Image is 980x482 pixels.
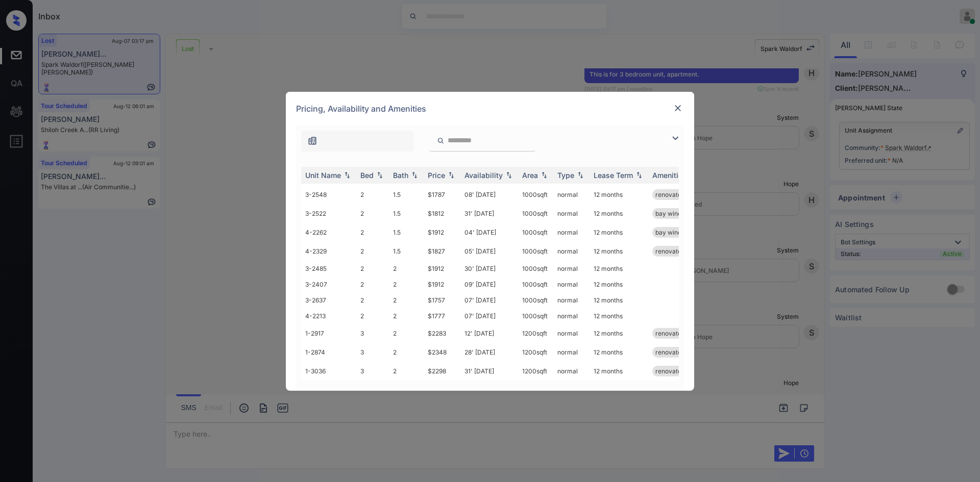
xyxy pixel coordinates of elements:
[590,308,648,324] td: 12 months
[655,247,685,255] span: renovated
[301,324,356,343] td: 1-2917
[460,308,518,324] td: 07' [DATE]
[460,204,518,223] td: 31' [DATE]
[424,223,460,242] td: $1912
[424,261,460,276] td: $1912
[553,261,590,276] td: normal
[590,324,648,343] td: 12 months
[389,185,424,204] td: 1.5
[460,185,518,204] td: 08' [DATE]
[301,292,356,308] td: 3-2637
[424,204,460,223] td: $1812
[590,292,648,308] td: 12 months
[389,276,424,292] td: 2
[393,171,408,180] div: Bath
[356,223,389,242] td: 2
[356,261,389,276] td: 2
[460,343,518,362] td: 28' [DATE]
[669,132,681,144] img: icon-zuma
[389,362,424,380] td: 2
[301,242,356,261] td: 4-2329
[460,292,518,308] td: 07' [DATE]
[652,171,687,180] div: Amenities
[460,362,518,380] td: 31' [DATE]
[590,185,648,204] td: 12 months
[389,242,424,261] td: 1.5
[553,185,590,204] td: normal
[424,242,460,261] td: $1827
[518,343,553,362] td: 1200 sqft
[301,362,356,380] td: 1-3036
[518,276,553,292] td: 1000 sqft
[590,223,648,242] td: 12 months
[518,261,553,276] td: 1000 sqft
[301,308,356,324] td: 4-2213
[424,324,460,343] td: $2283
[464,171,503,180] div: Availability
[553,343,590,362] td: normal
[594,171,633,180] div: Lease Term
[389,292,424,308] td: 2
[518,362,553,380] td: 1200 sqft
[553,276,590,292] td: normal
[553,308,590,324] td: normal
[655,191,685,198] span: renovated
[460,223,518,242] td: 04' [DATE]
[518,292,553,308] td: 1000 sqft
[590,343,648,362] td: 12 months
[460,242,518,261] td: 05' [DATE]
[409,171,420,179] img: sorting
[389,343,424,362] td: 2
[575,171,585,179] img: sorting
[307,136,317,146] img: icon-zuma
[553,324,590,343] td: normal
[356,324,389,343] td: 3
[590,204,648,223] td: 12 months
[673,103,683,113] img: close
[504,171,514,179] img: sorting
[305,171,341,180] div: Unit Name
[557,171,574,180] div: Type
[356,292,389,308] td: 2
[446,171,456,179] img: sorting
[539,171,549,179] img: sorting
[655,329,685,337] span: renovated
[518,242,553,261] td: 1000 sqft
[518,204,553,223] td: 1000 sqft
[437,136,445,145] img: icon-zuma
[301,343,356,362] td: 1-2874
[375,171,385,179] img: sorting
[518,223,553,242] td: 1000 sqft
[356,242,389,261] td: 2
[424,185,460,204] td: $1787
[590,362,648,380] td: 12 months
[424,292,460,308] td: $1757
[389,223,424,242] td: 1.5
[301,276,356,292] td: 3-2407
[301,185,356,204] td: 3-2548
[634,171,644,179] img: sorting
[389,324,424,343] td: 2
[356,204,389,223] td: 2
[356,276,389,292] td: 2
[460,276,518,292] td: 09' [DATE]
[553,223,590,242] td: normal
[301,261,356,276] td: 3-2485
[655,210,690,217] span: bay window
[518,324,553,343] td: 1200 sqft
[518,308,553,324] td: 1000 sqft
[655,348,685,356] span: renovated
[342,171,352,179] img: sorting
[655,367,685,375] span: renovated
[389,261,424,276] td: 2
[460,324,518,343] td: 12' [DATE]
[590,276,648,292] td: 12 months
[655,229,690,236] span: bay window
[553,242,590,261] td: normal
[590,242,648,261] td: 12 months
[460,261,518,276] td: 30' [DATE]
[301,223,356,242] td: 4-2262
[428,171,445,180] div: Price
[590,261,648,276] td: 12 months
[301,204,356,223] td: 3-2522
